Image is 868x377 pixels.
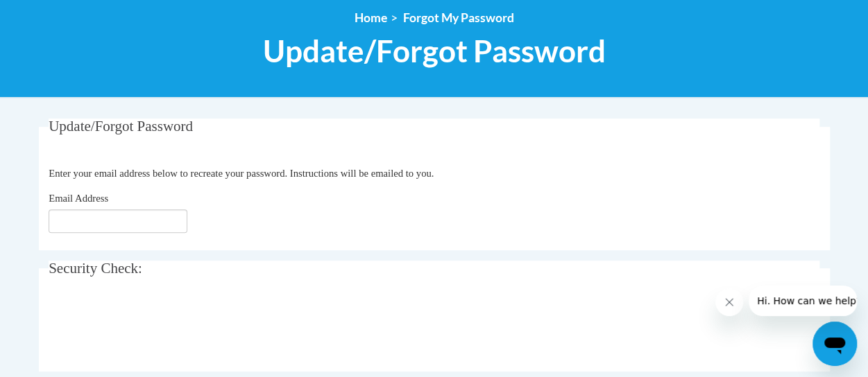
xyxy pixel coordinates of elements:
span: Update/Forgot Password [49,118,193,134]
iframe: Message from company [749,286,857,316]
iframe: reCAPTCHA [49,300,259,354]
span: Email Address [49,193,108,204]
iframe: Button to launch messaging window [812,322,857,366]
span: Forgot My Password [403,10,514,25]
span: Security Check: [49,260,142,277]
span: Hi. How can we help? [8,10,112,21]
span: Enter your email address below to recreate your password. Instructions will be emailed to you. [49,168,434,179]
input: Email [49,209,187,233]
a: Home [355,10,387,25]
iframe: Close message [715,288,743,316]
span: Update/Forgot Password [263,33,606,69]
